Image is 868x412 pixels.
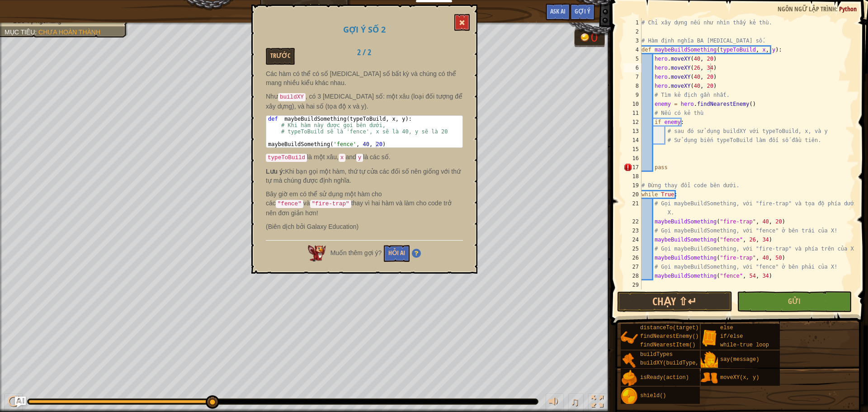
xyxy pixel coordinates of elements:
span: shield() [640,393,666,399]
button: Ctrl + P: Play [5,393,23,412]
img: portrait.png [701,329,718,346]
button: ♫ [568,393,584,412]
div: 4 [623,45,642,54]
div: 19 [623,181,642,190]
div: 5 [623,54,642,63]
div: 24 [623,235,642,244]
span: Python [839,5,857,13]
span: if/else [720,333,743,340]
div: 25 [623,244,642,253]
span: moveXY(x, y) [720,374,759,381]
span: Gửi [788,296,801,306]
div: 21 [623,199,642,217]
span: : [836,5,839,13]
p: Như , có 3 [MEDICAL_DATA] số: một xâu (loại đối tượng để xây dựng), và hai số (tọa độ x và y). [266,92,463,111]
div: 0 [591,32,600,44]
button: Ask AI [15,397,26,407]
span: : [35,28,38,36]
img: portrait.png [701,351,718,369]
div: 15 [623,145,642,154]
button: Trước [266,48,295,65]
code: buildXY [278,93,306,101]
span: Gợi ý [575,7,590,15]
span: Chưa hoàn thành [38,28,100,36]
p: Bây giờ em có thể sử dụng một hàm cho các và thay vì hai hàm và làm cho code trở nên đơn giản hơn! [266,189,463,218]
div: 2 [623,27,642,36]
div: 29 [623,280,642,289]
span: else [720,325,733,331]
span: Muốn thêm gợi ý? [330,249,382,256]
div: 26 [623,253,642,262]
div: 23 [623,226,642,235]
code: typeToBuild [266,154,307,162]
img: portrait.png [621,329,638,346]
span: buildXY(buildType, x, y) [640,360,718,366]
button: Chạy ⇧↵ [617,291,732,312]
p: Khi bạn gọi một hàm, thứ tự cửa các đối số nên giống với thứ tự mà chúng được định nghĩa. [266,167,463,185]
span: Gợi ý số 2 [343,24,386,35]
div: 28 [623,271,642,280]
div: 18 [623,172,642,181]
span: isReady(action) [640,374,689,381]
p: (Biên dịch bởi Galaxy Education) [266,222,463,231]
button: Ask AI [546,4,570,20]
div: 12 [623,118,642,127]
img: AI [308,245,326,261]
button: Bật tắt chế độ toàn màn hình [588,393,606,412]
span: distanceTo(target) [640,325,699,331]
span: findNearestItem() [640,342,695,348]
div: 7 [623,72,642,81]
div: 6 [623,63,642,72]
div: 27 [623,262,642,271]
span: ♫ [570,395,579,408]
div: 8 [623,81,642,90]
span: findNearestEnemy() [640,333,699,340]
span: say(message) [720,356,759,363]
button: Hỏi AI [384,245,410,262]
p: là một xâu, and là các số. [266,152,463,162]
img: portrait.png [621,388,638,405]
p: Các hàm có thể có số [MEDICAL_DATA] số bất kỳ và chúng có thể mang nhiều kiểu khác nhau. [266,69,463,87]
span: while-true loop [720,342,769,348]
div: 22 [623,217,642,226]
div: 9 [623,90,642,99]
span: Mục tiêu [5,28,35,36]
div: Team 'humans' has 0 gold. [574,28,605,47]
code: "fire-trap" [310,200,351,208]
button: Tùy chỉnh âm lượng [546,393,564,412]
code: "fence" [276,200,303,208]
span: buildTypes [640,351,673,358]
code: y [356,154,363,162]
img: portrait.png [621,351,638,369]
code: x [339,154,346,162]
div: 14 [623,136,642,145]
span: Ask AI [550,7,566,15]
img: portrait.png [701,369,718,387]
div: 16 [623,154,642,163]
strong: Lưu ý: [266,168,285,175]
div: 11 [623,109,642,118]
div: 3 [623,36,642,45]
img: Hint [412,249,421,258]
div: 13 [623,127,642,136]
div: 10 [623,99,642,109]
h2: 2 / 2 [336,48,392,57]
div: 1 [623,18,642,27]
div: 17 [623,163,642,172]
img: portrait.png [621,369,638,387]
button: Gửi [737,291,852,312]
span: Ngôn ngữ lập trình [778,5,836,13]
div: 20 [623,190,642,199]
